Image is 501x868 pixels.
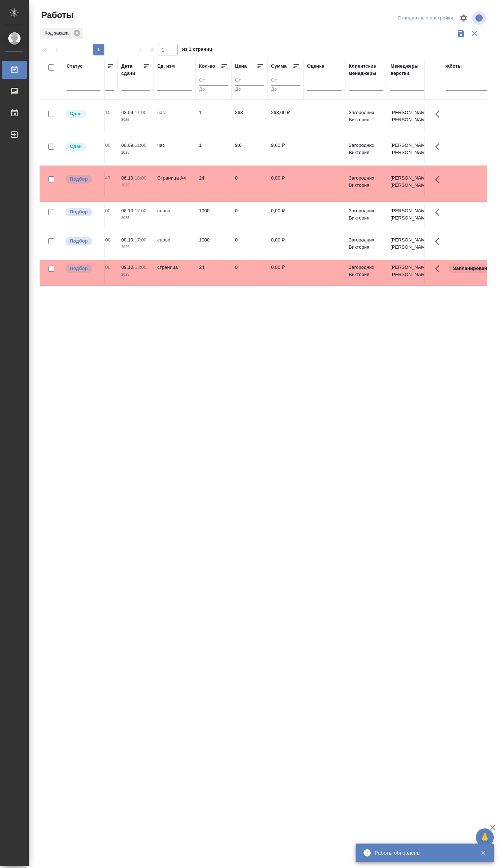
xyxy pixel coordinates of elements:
span: Работы [40,9,73,21]
p: Подбор [70,176,88,183]
p: Подбор [70,238,88,245]
td: страница [154,260,195,285]
div: Код заказа [40,28,83,39]
div: split button [396,13,455,24]
p: 2025 [121,244,150,251]
td: 1000 [195,204,231,229]
td: Загородних Виктория [345,138,387,163]
p: 08.09, [121,143,135,148]
td: Загородних Виктория [345,105,387,131]
td: 24 [195,260,231,285]
p: [PERSON_NAME] [PERSON_NAME] [391,207,425,222]
p: 17:00 [135,237,146,243]
p: 2025 [121,116,150,123]
td: 9.6 [231,138,267,163]
div: Клиентские менеджеры [349,63,383,77]
span: Посмотреть информацию [472,11,487,25]
div: Можно подбирать исполнителей [65,175,100,184]
p: 13:00 [135,265,146,270]
div: Можно подбирать исполнителей [65,264,100,273]
input: До [271,85,300,94]
p: [PERSON_NAME] [PERSON_NAME] [391,236,425,251]
div: Кол-во [199,63,215,70]
input: До [235,85,264,94]
td: 0,00 ₽ [267,233,303,258]
span: 🙏 [479,830,491,845]
td: 1 [195,138,231,163]
p: 2025 [121,182,150,189]
p: 09.10, [121,265,135,270]
td: 24 [195,171,231,196]
td: 268,00 ₽ [267,105,303,131]
p: 11:00 [135,110,146,115]
td: Загородних Виктория [345,233,387,258]
td: 1 [195,105,231,131]
button: Здесь прячутся важные кнопки [431,105,448,123]
div: Ед. изм [157,63,175,70]
td: Загородних Виктория [345,171,387,196]
p: 18:00 [135,175,146,181]
p: Сдан [70,110,82,117]
p: 2025 [121,149,150,156]
p: 08.10, [121,237,135,243]
input: До [199,85,228,94]
button: 🙏 [476,828,494,846]
span: из 1 страниц [182,45,212,55]
div: Цена [235,63,247,70]
div: Можно подбирать исполнителей [65,207,100,217]
button: Сбросить фильтры [468,27,482,40]
div: Менеджер проверил работу исполнителя, передает ее на следующий этап [65,109,100,119]
p: [PERSON_NAME] [PERSON_NAME] [391,109,425,123]
div: Работы обновлены [375,849,470,856]
td: Страница А4 [154,171,195,196]
input: От [271,76,300,85]
input: От [199,76,228,85]
div: Можно подбирать исполнителей [65,236,100,246]
td: час [154,138,195,163]
button: Здесь прячутся важные кнопки [431,260,448,277]
div: Дата сдачи [121,63,143,77]
p: 2025 [121,214,150,222]
p: Код заказа [45,30,71,37]
td: 0 [231,260,267,285]
button: Здесь прячутся важные кнопки [431,171,448,188]
div: Запланирован [448,264,492,273]
button: Здесь прячутся важные кнопки [431,204,448,221]
td: Загородних Виктория [345,204,387,229]
td: 9,60 ₽ [267,138,303,163]
div: Менеджер проверил работу исполнителя, передает ее на следующий этап [65,142,100,152]
td: час [154,105,195,131]
div: Оценка [307,63,324,70]
td: 0,00 ₽ [267,260,303,285]
p: [PERSON_NAME] [PERSON_NAME] [391,175,425,189]
p: 03.09, [121,110,135,115]
p: [PERSON_NAME] [PERSON_NAME] [391,142,425,156]
div: Сумма [271,63,286,70]
p: 17:00 [135,208,146,213]
span: Настроить таблицу [455,9,472,27]
button: Здесь прячутся важные кнопки [431,233,448,250]
td: слово [154,204,195,229]
p: Подбор [70,208,88,216]
p: Подбор [70,265,88,272]
td: Загородних Виктория [345,260,387,285]
td: 0,00 ₽ [267,204,303,229]
p: 11:00 [135,143,146,148]
td: 268 [231,105,267,131]
div: Статус [67,63,83,70]
td: 0,00 ₽ [267,171,303,196]
td: 1000 [195,233,231,258]
p: [PERSON_NAME] [PERSON_NAME] [391,264,425,278]
button: Здесь прячутся важные кнопки [431,138,448,155]
td: 0 [231,204,267,229]
td: слово [154,233,195,258]
p: 08.10, [121,208,135,213]
p: Сдан [70,143,82,150]
div: Тэги работы [432,63,462,70]
p: 2025 [121,271,150,278]
div: Менеджеры верстки [391,63,425,77]
input: От [235,76,264,85]
td: 0 [231,233,267,258]
td: 0 [231,171,267,196]
button: Закрыть [476,850,491,856]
